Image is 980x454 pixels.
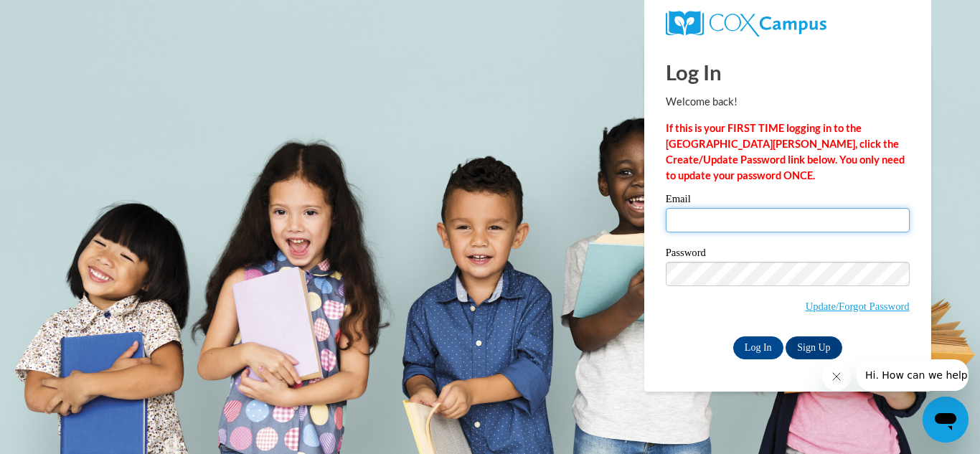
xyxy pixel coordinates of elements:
a: Update/Forgot Password [806,301,910,312]
span: Hi. How can we help? [9,10,116,22]
label: Email [666,194,910,208]
input: Log In [733,336,783,359]
h1: Log In [666,57,910,87]
strong: If this is your FIRST TIME logging in to the [GEOGRAPHIC_DATA][PERSON_NAME], click the Create/Upd... [666,122,905,181]
iframe: Close message [822,362,851,391]
iframe: Message from company [857,359,969,391]
iframe: Button to launch messaging window [923,397,969,443]
p: Welcome back! [666,94,910,110]
img: COX Campus [666,11,826,37]
a: Sign Up [786,336,842,359]
a: COX Campus [666,11,910,37]
label: Password [666,247,910,262]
